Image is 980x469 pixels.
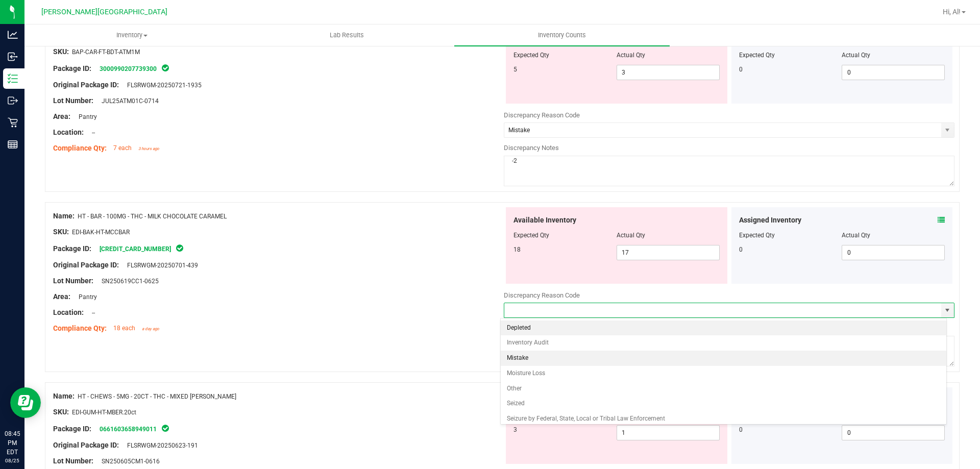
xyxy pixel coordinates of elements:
[617,245,719,260] input: 17
[53,228,69,236] span: SKU:
[842,231,945,240] div: Actual Qty
[842,51,945,60] div: Actual Qty
[504,291,580,299] span: Discrepancy Reason Code
[53,457,93,465] span: Lot Number:
[25,31,239,40] span: Inventory
[504,111,580,119] span: Discrepancy Reason Code
[175,243,184,253] span: In Sync
[739,245,842,254] div: 0
[72,48,140,56] span: BAP-CAR-FT-BDT-ATM1M
[501,396,947,411] li: Seized
[72,409,136,416] span: EDI-GUM-HT-MBER.20ct
[96,278,159,285] span: SN250619CC1-0625
[501,351,947,366] li: Mistake
[78,213,227,220] span: HT - BAR - 100MG - THC - MILK CHOCOLATE CARAMEL
[501,335,947,351] li: Inventory Audit
[842,65,944,80] input: 0
[72,229,130,236] span: EDI-BAK-HT-MCCBAR
[739,51,842,60] div: Expected Qty
[5,457,20,464] p: 08/25
[513,66,517,73] span: 5
[739,215,801,226] span: Assigned Inventory
[617,65,719,80] input: 3
[739,231,842,240] div: Expected Qty
[100,245,171,253] a: [CREDIT_CARD_NUMBER]
[8,52,18,62] inline-svg: Inbound
[53,96,93,105] span: Lot Number:
[122,442,198,449] span: FLSRWGM-20250623-191
[53,392,75,400] span: Name:
[842,426,944,440] input: 0
[53,128,84,136] span: Location:
[501,320,947,336] li: Depleted
[41,8,167,16] span: [PERSON_NAME][GEOGRAPHIC_DATA]
[53,261,119,269] span: Original Package ID:
[53,47,69,56] span: SKU:
[8,117,18,128] inline-svg: Retail
[161,423,170,433] span: In Sync
[113,144,132,152] span: 7 each
[87,309,95,316] span: --
[617,426,719,440] input: 1
[513,246,521,253] span: 18
[53,112,70,120] span: Area:
[739,65,842,74] div: 0
[316,31,378,40] span: Lab Results
[501,411,947,427] li: Seizure by Federal, State, Local or Tribal Law Enforcement
[96,458,160,465] span: SN250605CM1-0616
[24,24,239,46] a: Inventory
[8,73,18,84] inline-svg: Inventory
[161,63,170,73] span: In Sync
[53,244,91,253] span: Package ID:
[87,129,95,136] span: --
[941,123,954,137] span: select
[617,232,645,239] span: Actual Qty
[96,97,159,105] span: JUL25ATM01C-0714
[78,393,236,400] span: HT - CHEWS - 5MG - 20CT - THC - MIXED [PERSON_NAME]
[739,425,842,434] div: 0
[513,215,576,226] span: Available Inventory
[513,426,517,433] span: 3
[524,31,600,40] span: Inventory Counts
[100,426,157,433] a: 0661603658949011
[8,30,18,40] inline-svg: Analytics
[239,24,454,46] a: Lab Results
[454,24,669,46] a: Inventory Counts
[504,143,954,153] div: Discrepancy Notes
[10,387,41,418] iframe: Resource center
[53,81,119,89] span: Original Package ID:
[142,327,159,331] span: a day ago
[53,144,107,152] span: Compliance Qty:
[8,95,18,106] inline-svg: Outbound
[513,52,549,59] span: Expected Qty
[53,425,91,433] span: Package ID:
[842,245,944,260] input: 0
[100,65,157,72] a: 3000990207739300
[53,292,70,301] span: Area:
[53,441,119,449] span: Original Package ID:
[513,232,549,239] span: Expected Qty
[53,308,84,316] span: Location:
[53,64,91,72] span: Package ID:
[941,303,954,317] span: select
[617,52,645,59] span: Actual Qty
[5,429,20,457] p: 08:45 PM EDT
[73,113,97,120] span: Pantry
[122,262,198,269] span: FLSRWGM-20250701-439
[122,82,202,89] span: FLSRWGM-20250721-1935
[138,146,159,151] span: 3 hours ago
[53,277,93,285] span: Lot Number:
[501,381,947,397] li: Other
[53,324,107,332] span: Compliance Qty:
[943,8,961,16] span: Hi, Al!
[73,293,97,301] span: Pantry
[8,139,18,150] inline-svg: Reports
[113,325,135,332] span: 18 each
[53,408,69,416] span: SKU:
[53,212,75,220] span: Name:
[501,366,947,381] li: Moisture Loss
